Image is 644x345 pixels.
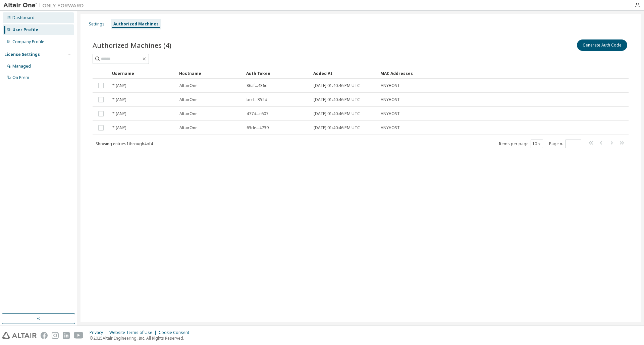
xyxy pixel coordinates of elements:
span: Page n. [549,140,581,148]
span: AltairOne [179,125,198,131]
img: facebook.svg [41,332,48,339]
div: Username [112,68,174,79]
span: * (ANY) [112,97,126,102]
p: © 2025 Altair Engineering, Inc. All Rights Reserved. [90,335,193,341]
span: * (ANY) [112,125,126,131]
span: Items per page [499,140,543,148]
div: Website Terms of Use [109,330,159,335]
span: [DATE] 01:40:46 PM UTC [314,125,360,131]
div: User Profile [12,27,38,32]
span: [DATE] 01:40:46 PM UTC [314,83,360,88]
span: AltairOne [179,83,198,88]
span: AltairOne [179,97,198,102]
span: AltairOne [179,111,198,116]
button: Generate Auth Code [577,39,627,51]
img: youtube.svg [74,332,84,339]
div: License Settings [4,52,40,57]
span: 63de...4739 [247,125,269,131]
div: Auth Token [246,68,308,79]
span: * (ANY) [112,111,126,116]
span: 477d...c607 [247,111,268,116]
div: Privacy [90,330,109,335]
div: On Prem [12,75,29,80]
div: Cookie Consent [159,330,193,335]
div: MAC Addresses [380,68,560,79]
span: 86af...436d [247,83,268,88]
div: Added At [313,68,375,79]
div: Hostname [179,68,241,79]
span: ANYHOST [381,111,400,116]
img: Altair One [3,2,87,9]
img: linkedin.svg [63,332,70,339]
span: ANYHOST [381,83,400,88]
span: Showing entries 1 through 4 of 4 [96,141,153,147]
span: [DATE] 01:40:46 PM UTC [314,111,360,116]
span: ANYHOST [381,97,400,102]
div: Managed [12,64,31,69]
button: 10 [532,141,541,147]
img: instagram.svg [52,332,59,339]
img: altair_logo.svg [2,332,37,339]
span: [DATE] 01:40:46 PM UTC [314,97,360,102]
div: Dashboard [12,15,35,20]
span: bccf...352d [247,97,267,102]
span: Authorized Machines (4) [93,40,171,50]
span: * (ANY) [112,83,126,88]
div: Company Profile [12,39,44,45]
div: Authorized Machines [113,21,159,27]
span: ANYHOST [381,125,400,131]
div: Settings [89,21,105,27]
